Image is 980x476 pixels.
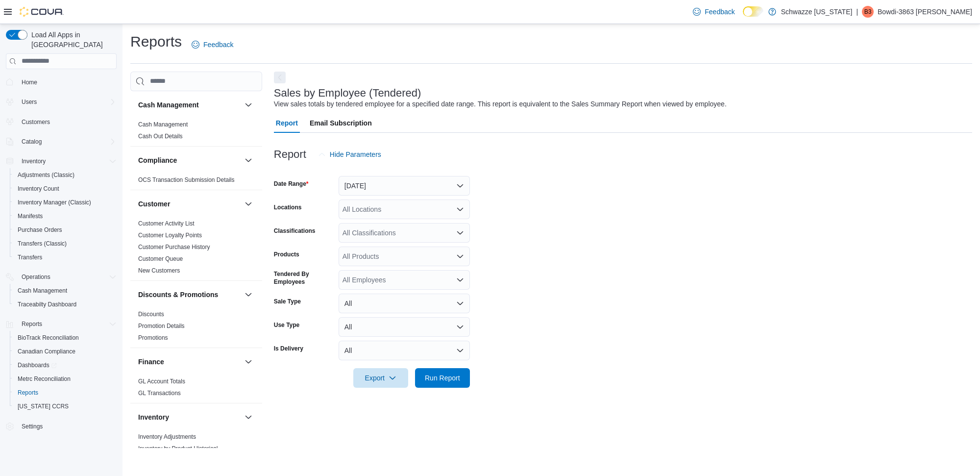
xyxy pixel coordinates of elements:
span: Traceabilty Dashboard [18,301,76,308]
span: Reports [22,320,42,328]
a: Discounts [138,311,164,318]
a: Inventory by Product Historical [138,445,218,452]
button: Cash Management [138,100,241,110]
button: Compliance [243,154,254,166]
span: Customer Loyalty Points [138,231,202,239]
p: Schwazze [US_STATE] [781,6,853,18]
label: Sale Type [274,298,301,305]
p: Bowdi-3863 [PERSON_NAME] [878,6,972,18]
button: Cash Management [10,284,121,298]
span: Customer Queue [138,255,183,263]
a: Inventory Manager (Classic) [14,197,95,208]
button: Reports [18,318,46,330]
h3: Finance [138,357,164,367]
button: Export [353,368,408,388]
a: Customers [18,116,54,128]
a: Dashboards [10,358,121,372]
div: Bowdi-3863 Thompson [862,6,874,18]
span: Transfers [14,251,117,263]
a: Dashboards [14,359,61,371]
span: Canadian Compliance [18,348,75,355]
button: Finance [243,356,254,368]
span: Settings [22,423,43,430]
a: Promotions [138,334,168,341]
span: Hide Parameters [330,150,381,159]
a: Feedback [689,2,738,22]
span: Promotions [138,334,168,342]
img: Cova [20,7,64,17]
span: Load All Apps in [GEOGRAPHIC_DATA] [27,30,117,50]
a: Inventory Adjustments [138,433,196,440]
span: Promotion Details [138,322,185,330]
button: All [339,341,470,360]
h1: Reports [130,32,182,51]
button: [DATE] [339,176,470,196]
div: Finance [130,376,262,403]
span: Catalog [22,138,42,146]
button: Purchase Orders [10,223,121,237]
span: OCS Transaction Submission Details [138,176,235,184]
span: Reports [18,389,38,397]
span: Transfers (Classic) [18,240,67,248]
span: Purchase Orders [18,226,62,234]
span: Inventory [18,155,117,167]
button: Transfers (Classic) [10,237,121,251]
button: Customers [2,115,121,129]
button: Operations [2,270,121,284]
a: Feedback [188,35,237,54]
a: Cash Management [138,121,188,128]
button: Transfers [10,251,121,264]
span: Home [22,78,37,86]
span: Purchase Orders [14,224,117,236]
span: Manifests [14,210,117,222]
button: Reports [2,317,121,331]
button: Cash Management [243,99,254,111]
span: Dashboards [18,361,57,369]
a: Customer Loyalty Points [138,232,202,239]
span: Export [359,368,402,388]
button: Users [18,96,41,108]
div: View sales totals by tendered employee for a specified date range. This report is equivalent to t... [274,99,727,109]
button: Manifests [10,209,121,223]
nav: Complex example [6,71,117,459]
span: [US_STATE] CCRS [18,402,69,410]
a: GL Account Totals [138,378,185,385]
div: Discounts & Promotions [130,308,262,348]
span: B3 [864,6,872,18]
div: Customer [130,218,262,280]
span: Inventory Count [14,183,117,195]
a: Home [18,76,41,88]
span: Customer Activity List [138,220,195,227]
span: Transfers (Classic) [14,238,117,250]
span: New Customers [138,267,180,275]
span: Cash Management [18,287,67,295]
span: Catalog [18,136,117,148]
button: Hide Parameters [314,145,385,164]
button: Inventory [18,155,49,167]
span: Manifests [18,212,43,220]
button: Open list of options [456,252,464,260]
a: Canadian Compliance [14,346,79,357]
span: Users [18,96,117,108]
button: Discounts & Promotions [138,290,241,300]
button: Adjustments (Classic) [10,168,121,182]
span: Adjustments (Classic) [18,171,74,179]
span: Feedback [203,40,233,50]
span: Reports [18,318,117,330]
h3: Report [274,149,306,160]
label: Date Range [274,180,309,188]
h3: Compliance [138,155,177,165]
button: Traceabilty Dashboard [10,298,121,311]
a: Transfers (Classic) [14,238,71,250]
button: Discounts & Promotions [243,289,254,301]
button: Next [274,72,286,83]
a: Inventory Count [14,183,63,195]
span: Inventory Manager (Classic) [18,199,91,206]
button: Open list of options [456,276,464,284]
button: Compliance [138,155,241,165]
button: All [339,317,470,337]
h3: Inventory [138,412,169,422]
span: Run Report [425,373,460,383]
span: Cash Out Details [138,132,183,140]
